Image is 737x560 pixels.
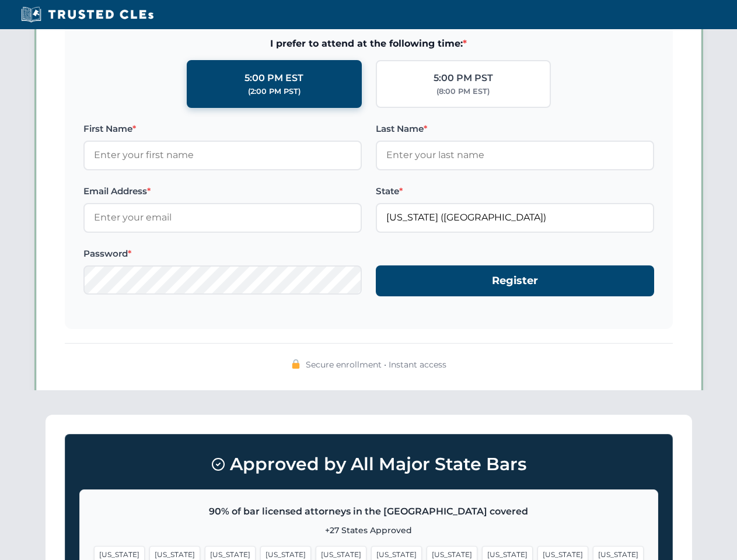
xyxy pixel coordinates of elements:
[94,524,644,537] p: +27 States Approved
[83,247,362,261] label: Password
[79,449,658,480] h3: Approved by All Major State Bars
[376,141,654,170] input: Enter your last name
[436,86,490,97] div: (8:00 PM EST)
[248,86,301,97] div: (2:00 PM PST)
[94,504,644,519] p: 90% of bar licensed attorneys in the [GEOGRAPHIC_DATA] covered
[83,141,362,170] input: Enter your first name
[291,359,301,369] img: 🔒
[83,36,654,51] span: I prefer to attend at the following time:
[83,184,362,198] label: Email Address
[244,71,303,86] div: 5:00 PM EST
[376,184,654,198] label: State
[83,122,362,136] label: First Name
[376,265,654,296] button: Register
[83,203,362,232] input: Enter your email
[376,122,654,136] label: Last Name
[18,6,157,23] img: Trusted CLEs
[306,358,446,371] span: Secure enrollment • Instant access
[376,203,654,232] input: Florida (FL)
[434,71,493,86] div: 5:00 PM PST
